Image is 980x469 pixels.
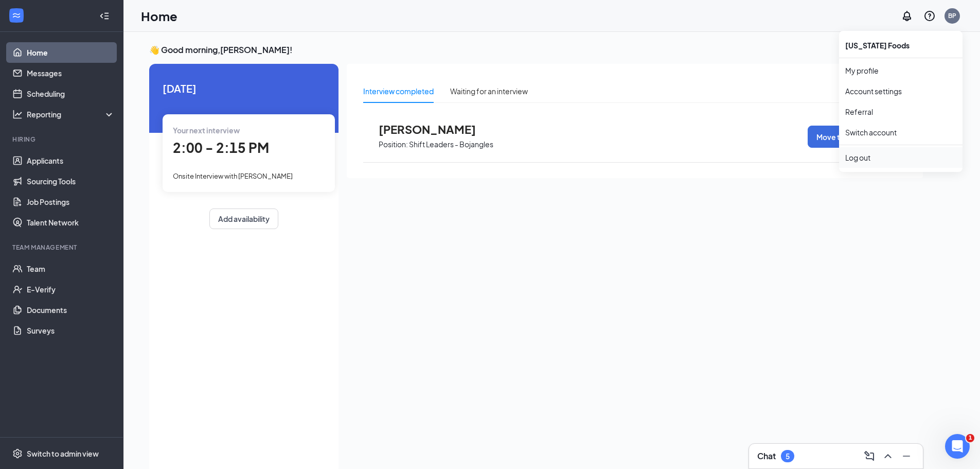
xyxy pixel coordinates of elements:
div: Interview completed [363,85,434,97]
span: Your next interview [173,126,240,135]
span: [PERSON_NAME] [379,123,492,136]
div: Log out [845,152,956,163]
span: 2:00 - 2:15 PM [173,139,269,156]
svg: QuestionInfo [923,10,936,22]
a: Sourcing Tools [27,171,115,192]
a: Job Postings [27,192,115,212]
button: Move to next stage [808,126,891,148]
span: 1 [966,434,974,442]
h3: Chat [757,450,776,462]
p: Shift Leaders - Bojangles [409,140,493,149]
a: Applicants [27,150,115,171]
a: Referral [845,107,956,117]
a: Documents [27,300,115,320]
a: Talent Network [27,212,115,233]
div: 5 [786,452,790,461]
span: [DATE] [163,80,325,96]
svg: Settings [12,448,23,459]
div: Team Management [12,243,113,252]
a: Messages [27,63,115,83]
button: Add availability [209,209,278,229]
a: My profile [845,65,956,76]
a: E-Verify [27,279,115,300]
span: Onsite Interview with [PERSON_NAME] [173,172,293,180]
svg: WorkstreamLogo [11,10,22,21]
button: ComposeMessage [861,448,878,464]
p: Position: [379,140,408,149]
h3: 👋 Good morning, [PERSON_NAME] ! [149,44,923,56]
a: Scheduling [27,83,115,104]
div: [US_STATE] Foods [839,35,963,56]
a: Home [27,42,115,63]
a: Switch account [845,128,897,137]
svg: ComposeMessage [863,450,876,462]
button: ChevronUp [880,448,896,464]
a: Surveys [27,320,115,341]
div: BP [948,11,956,20]
div: Switch to admin view [27,448,99,459]
svg: Minimize [900,450,913,462]
svg: ChevronUp [882,450,894,462]
svg: Collapse [99,11,110,21]
iframe: Intercom live chat [945,434,970,459]
a: Team [27,258,115,279]
div: Hiring [12,135,113,144]
div: Waiting for an interview [450,85,528,97]
svg: Analysis [12,109,23,119]
svg: Notifications [901,10,913,22]
div: Reporting [27,109,115,119]
a: Account settings [845,86,956,96]
h1: Home [141,7,177,25]
button: Minimize [898,448,915,464]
